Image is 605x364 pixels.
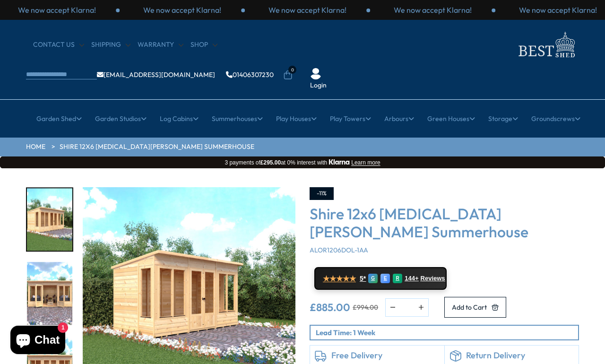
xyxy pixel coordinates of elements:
[97,71,215,78] a: [EMAIL_ADDRESS][DOMAIN_NAME]
[138,40,183,50] a: Warranty
[421,275,445,282] span: Reviews
[452,304,487,311] span: Add to Cart
[36,107,82,130] a: Garden Shed
[330,107,371,130] a: Play Towers
[26,142,45,152] a: HOME
[288,66,296,74] span: 0
[531,107,580,130] a: Groundscrews
[212,107,263,130] a: Summerhouses
[519,5,597,15] p: We now accept Klarna!
[91,40,130,50] a: Shipping
[466,350,574,361] h6: Return Delivery
[27,188,72,251] img: Alora12x6_GARDEN_LH_200x200.jpg
[160,107,199,130] a: Log Cabins
[316,328,578,338] p: Lead Time: 1 Week
[314,267,447,290] a: ★★★★★ 5* G E R 144+ Reviews
[488,107,518,130] a: Storage
[18,5,96,15] p: We now accept Klarna!
[276,107,317,130] a: Play Houses
[310,81,327,90] a: Login
[310,302,350,312] ins: £885.00
[370,5,495,15] div: 1 / 3
[27,262,72,325] img: Alora12x6_GARDEN_FRONT_Life_200x200.jpg
[60,142,254,152] a: Shire 12x6 [MEDICAL_DATA][PERSON_NAME] Summerhouse
[444,297,506,318] button: Add to Cart
[310,187,334,200] div: -11%
[143,5,221,15] p: We now accept Klarna!
[513,29,579,60] img: logo
[310,246,368,254] span: ALOR1206DOL-1AA
[26,187,73,252] div: 2 / 9
[8,326,68,356] inbox-online-store-chat: Shopify online store chat
[245,5,370,15] div: 3 / 3
[380,274,390,283] div: E
[226,71,274,78] a: 01406307230
[310,205,579,241] h3: Shire 12x6 [MEDICAL_DATA][PERSON_NAME] Summerhouse
[384,107,414,130] a: Arbours
[268,5,346,15] p: We now accept Klarna!
[120,5,245,15] div: 2 / 3
[190,40,217,50] a: Shop
[323,274,356,283] span: ★★★★★
[283,70,293,80] a: 0
[33,40,84,50] a: CONTACT US
[405,275,418,282] span: 144+
[394,5,472,15] p: We now accept Klarna!
[353,304,378,311] del: £994.00
[331,350,440,361] h6: Free Delivery
[368,274,378,283] div: G
[427,107,475,130] a: Green Houses
[393,274,402,283] div: R
[310,68,321,79] img: User Icon
[95,107,147,130] a: Garden Studios
[26,261,73,326] div: 3 / 9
